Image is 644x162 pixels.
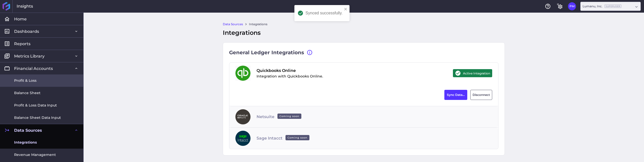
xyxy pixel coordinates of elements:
[544,2,552,10] button: Help
[14,53,45,59] span: Metrics Library
[14,41,30,46] span: Reports
[344,7,348,12] button: close
[14,29,39,34] span: Dashboards
[470,90,492,100] button: Disconnect
[257,68,323,79] div: Integration with Quickbooks Online.
[568,2,576,10] button: User Menu
[229,49,498,56] div: General Ledger Integrations
[14,152,56,157] span: Revenue Management
[249,22,267,26] a: Integrations
[257,114,303,120] span: Netsuite
[580,2,641,11] div: Dropdown select
[14,78,37,83] span: Profit & Loss
[444,90,467,100] button: Sync Data...
[277,114,301,119] ins: Coming soon
[223,22,243,26] a: Data Sources
[14,128,42,133] span: Data Sources
[257,68,323,74] span: Quickbooks Online
[223,28,505,37] div: Integrations
[14,16,27,22] span: Home
[583,4,621,9] div: Lumanu, Inc.
[604,5,621,8] ins: SuperUser
[453,69,492,77] div: Active Integration
[14,115,61,120] span: Balance Sheet Data Input
[14,90,41,96] span: Balance Sheet
[556,2,564,10] button: General Settings
[14,103,57,108] span: Profit & Loss Data Input
[14,140,37,145] span: Integrations
[257,135,311,141] span: Sage Intacct
[285,135,309,140] ins: Coming soon
[14,66,53,71] span: Financial Accounts
[305,11,342,15] div: Synced successfully.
